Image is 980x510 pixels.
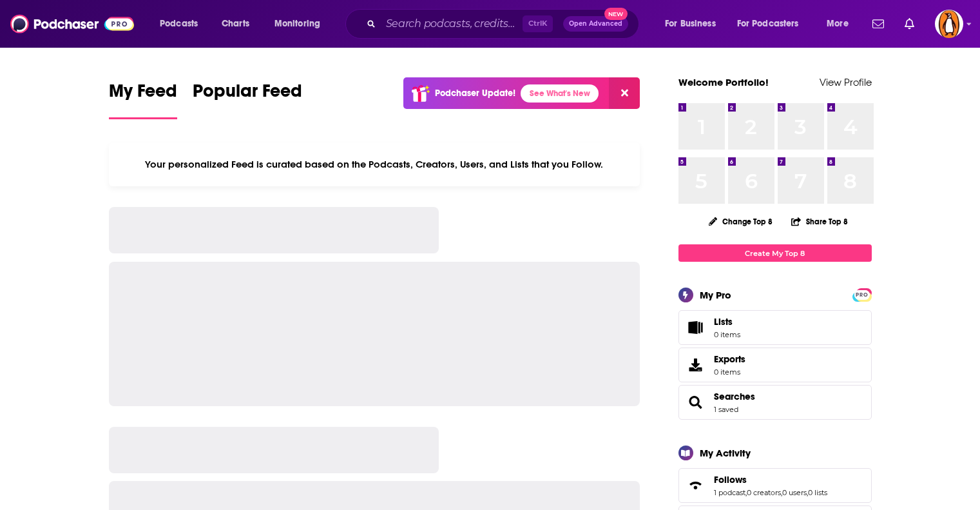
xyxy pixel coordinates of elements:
span: , [745,488,747,497]
div: My Activity [700,447,751,459]
span: Searches [678,385,872,420]
span: Exports [683,356,709,374]
a: Searches [714,391,755,402]
span: , [781,488,782,497]
a: Lists [678,310,872,345]
img: Podchaser - Follow, Share and Rate Podcasts [10,12,134,36]
a: 0 creators [747,488,781,497]
button: Share Top 8 [791,209,849,234]
span: Lists [714,316,740,328]
span: Logged in as penguin_portfolio [935,10,963,38]
span: Exports [714,353,745,365]
span: Charts [222,15,249,33]
div: Search podcasts, credits, & more... [358,9,651,39]
a: Follows [714,474,827,485]
button: open menu [151,14,215,34]
p: Podchaser Update! [435,88,515,99]
div: Your personalized Feed is curated based on the Podcasts, Creators, Users, and Lists that you Follow. [109,142,640,186]
a: 1 podcast [714,488,745,497]
button: Open AdvancedNew [563,16,628,32]
img: User Profile [935,10,963,38]
a: Charts [213,14,257,34]
a: 0 users [782,488,807,497]
a: View Profile [820,76,872,88]
span: Ctrl K [523,15,553,32]
span: More [827,15,849,33]
span: Podcasts [160,15,198,33]
span: For Business [665,15,716,33]
a: Follows [683,476,709,495]
a: Show notifications dropdown [867,13,889,35]
a: Exports [678,348,872,382]
span: 0 items [714,330,740,339]
span: For Podcasters [737,15,799,33]
span: 0 items [714,368,745,377]
a: See What's New [521,84,599,103]
a: Welcome Portfolio! [678,76,769,88]
button: open menu [656,14,732,34]
span: Monitoring [274,15,320,33]
span: My Feed [109,80,177,110]
span: Follows [714,474,747,485]
a: 1 saved [714,405,738,414]
div: My Pro [700,289,731,301]
button: Show profile menu [935,10,963,38]
a: Create My Top 8 [678,244,872,262]
span: Lists [683,319,709,337]
span: Popular Feed [193,80,302,110]
span: Open Advanced [569,21,622,27]
button: Change Top 8 [701,213,781,230]
span: , [807,488,808,497]
a: 0 lists [808,488,827,497]
button: open menu [818,14,865,34]
button: open menu [265,14,337,34]
span: PRO [854,290,870,300]
a: Searches [683,393,709,411]
span: New [604,8,628,20]
a: PRO [854,289,870,299]
a: My Feed [109,80,177,119]
span: Lists [714,316,733,328]
a: Show notifications dropdown [899,13,919,35]
input: Search podcasts, credits, & more... [381,14,523,34]
a: Popular Feed [193,80,302,119]
span: Follows [678,468,872,503]
button: open menu [729,14,818,34]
